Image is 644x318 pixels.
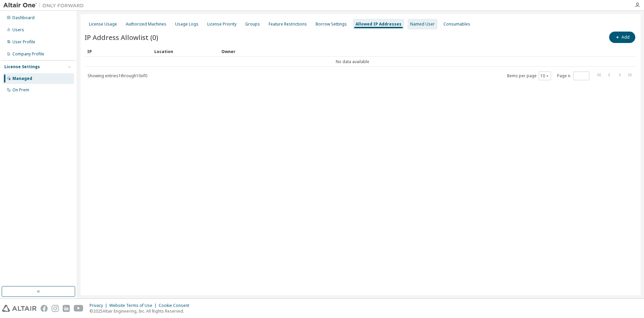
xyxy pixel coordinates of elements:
[609,32,635,43] button: Add
[63,305,70,312] img: linkedin.svg
[85,33,158,42] span: IP Address Allowlist (0)
[12,87,29,93] div: On Prem
[540,73,549,79] button: 10
[3,2,87,9] img: Altair One
[410,21,435,27] div: Named User
[4,64,40,70] div: License Settings
[207,21,236,27] div: License Priority
[87,46,149,57] div: IP
[154,46,216,57] div: Location
[12,76,32,81] div: Managed
[443,21,470,27] div: Consumables
[175,21,199,27] div: Usage Logs
[41,305,48,312] img: facebook.svg
[90,308,193,314] p: © 2025 Altair Engineering, Inc. All Rights Reserved.
[85,57,621,67] td: No data available
[12,39,35,45] div: User Profile
[88,73,147,79] span: Showing entries 1 through 10 of 0
[126,21,166,27] div: Authorized Machines
[74,305,84,312] img: youtube.svg
[12,15,35,20] div: Dashboard
[245,21,260,27] div: Groups
[356,21,401,27] div: Allowed IP Addresses
[12,27,24,33] div: Users
[269,21,307,27] div: Feature Restrictions
[12,51,44,57] div: Company Profile
[316,21,347,27] div: Borrow Settings
[89,21,117,27] div: License Usage
[221,46,618,57] div: Owner
[52,305,59,312] img: instagram.svg
[507,72,551,80] span: Items per page
[109,303,159,308] div: Website Terms of Use
[557,72,589,80] span: Page n.
[159,303,193,308] div: Cookie Consent
[2,305,37,312] img: altair_logo.svg
[90,303,109,308] div: Privacy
